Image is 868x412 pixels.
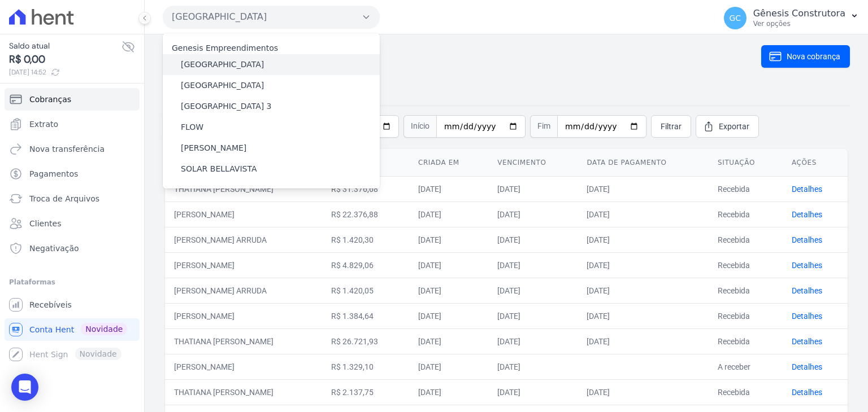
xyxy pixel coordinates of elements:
td: [DATE] [409,252,488,278]
td: Recebida [709,176,783,201]
td: THATIANA [PERSON_NAME] [165,176,322,201]
span: Nova cobrança [787,51,840,62]
span: R$ 0,00 [9,52,121,67]
a: Pagamentos [5,163,140,185]
td: Recebida [709,278,783,303]
a: Detalhes [792,286,822,295]
button: GC Gênesis Construtora Ver opções [715,2,868,34]
a: Recebíveis [5,293,140,316]
span: Saldo atual [9,40,121,52]
th: Situação [709,149,783,177]
span: Novidade [81,323,127,335]
td: [DATE] [488,354,578,379]
td: R$ 31.376,68 [322,176,409,201]
td: [DATE] [409,303,488,328]
td: [DATE] [578,252,709,278]
label: Genesis Empreendimentos [172,43,278,52]
td: THATIANA [PERSON_NAME] [165,379,322,405]
th: Criada em [409,149,488,177]
td: [PERSON_NAME] ARRUDA [165,227,322,252]
label: SOLAR BELLAVISTA [181,163,257,175]
td: R$ 1.384,64 [322,303,409,328]
a: Extrato [5,113,140,135]
a: Filtrar [651,115,691,138]
td: [DATE] [488,176,578,201]
td: [DATE] [409,227,488,252]
span: Nova transferência [29,143,105,155]
a: Negativação [5,237,140,260]
a: Cobranças [5,88,140,111]
td: [DATE] [409,379,488,405]
td: [DATE] [578,328,709,354]
a: Detalhes [792,261,822,270]
td: [DATE] [488,328,578,354]
td: [PERSON_NAME] [165,252,322,278]
a: Nova cobrança [761,45,850,68]
p: Ver opções [753,19,845,28]
div: Open Intercom Messenger [11,374,38,401]
span: Exportar [719,121,749,132]
a: Conta Hent Novidade [5,318,140,341]
a: Detalhes [792,235,822,244]
td: THATIANA [PERSON_NAME] [165,328,322,354]
label: [PERSON_NAME] [181,142,246,154]
th: Ações [783,149,848,177]
span: [DATE] 14:52 [9,67,121,77]
td: Recebida [709,227,783,252]
td: [DATE] [578,176,709,201]
td: Recebida [709,379,783,405]
a: Troca de Arquivos [5,187,140,210]
td: [DATE] [409,201,488,227]
td: [DATE] [488,303,578,328]
td: [DATE] [409,278,488,303]
span: Negativação [29,243,79,254]
button: [GEOGRAPHIC_DATA] [163,6,380,28]
a: Nova transferência [5,138,140,160]
a: Detalhes [792,312,822,321]
td: [DATE] [488,201,578,227]
td: Recebida [709,303,783,328]
a: Clientes [5,212,140,235]
span: Filtrar [661,121,682,132]
span: Extrato [29,119,58,130]
td: [DATE] [578,201,709,227]
a: Detalhes [792,362,822,371]
td: [PERSON_NAME] [165,354,322,379]
span: Fim [530,115,557,138]
a: Detalhes [792,185,822,194]
th: Data de pagamento [578,149,709,177]
p: Gênesis Construtora [753,8,845,19]
td: R$ 2.137,75 [322,379,409,405]
span: Pagamentos [29,168,78,179]
td: R$ 26.721,93 [322,328,409,354]
span: Recebíveis [29,299,72,310]
h2: Cobranças [163,43,761,69]
a: Detalhes [792,388,822,397]
td: [DATE] [409,176,488,201]
label: FLOW [181,121,203,133]
span: Conta Hent [29,324,74,335]
a: Detalhes [792,337,822,346]
td: [PERSON_NAME] ARRUDA [165,278,322,303]
td: R$ 4.829,06 [322,252,409,278]
td: [DATE] [488,227,578,252]
label: [GEOGRAPHIC_DATA] 3 [181,100,272,112]
th: Vencimento [488,149,578,177]
td: [DATE] [578,227,709,252]
label: [GEOGRAPHIC_DATA] [181,80,264,91]
td: [DATE] [488,252,578,278]
td: [PERSON_NAME] [165,303,322,328]
td: Recebida [709,328,783,354]
td: R$ 1.420,30 [322,227,409,252]
nav: Sidebar [9,88,135,366]
td: [DATE] [409,354,488,379]
span: Clientes [29,218,61,229]
td: R$ 1.329,10 [322,354,409,379]
span: GC [729,14,741,22]
span: Início [403,115,436,138]
td: [DATE] [578,303,709,328]
a: Exportar [696,115,759,138]
td: [DATE] [409,328,488,354]
td: R$ 22.376,88 [322,201,409,227]
td: [DATE] [488,278,578,303]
